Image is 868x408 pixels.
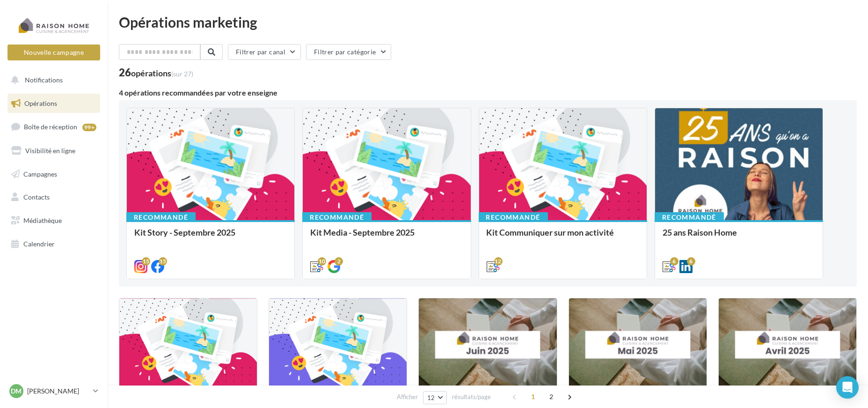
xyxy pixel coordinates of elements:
span: Afficher [397,393,418,401]
div: 15 [159,257,167,266]
button: Nouvelle campagne [7,45,100,60]
span: Contacts [23,193,50,201]
span: 12 [427,394,435,401]
span: Calendrier [23,240,55,248]
a: Boîte de réception99+ [6,117,102,137]
div: Recommandé [126,212,196,223]
span: Campagnes [23,170,57,178]
p: [PERSON_NAME] [27,386,89,396]
div: 4 opérations recommandées par votre enseigne [119,89,857,96]
div: Kit Story - Septembre 2025 [134,228,287,246]
span: Médiathèque [23,216,62,224]
div: 10 [318,257,326,266]
div: 99+ [82,124,96,131]
div: 12 [494,257,503,266]
div: Kit Media - Septembre 2025 [310,228,463,246]
span: Opérations [24,99,57,107]
a: Campagnes [6,164,102,184]
button: Filtrer par canal [228,44,301,60]
span: 2 [544,389,559,404]
button: 12 [423,391,447,404]
a: Calendrier [6,234,102,254]
span: Boîte de réception [24,123,77,131]
div: 15 [142,257,150,266]
div: Open Intercom Messenger [836,376,859,399]
a: Médiathèque [6,211,102,230]
a: DM [PERSON_NAME] [7,382,100,400]
button: Notifications [6,70,98,90]
a: Visibilité en ligne [6,141,102,161]
div: 6 [687,257,695,266]
a: Opérations [6,94,102,113]
div: 25 ans Raison Home [663,228,815,246]
div: 26 [119,67,193,78]
div: Recommandé [655,212,724,223]
span: Notifications [25,76,63,84]
span: DM [11,386,22,396]
a: Contacts [6,187,102,207]
div: Kit Communiquer sur mon activité [487,228,639,246]
span: 1 [525,389,540,404]
span: (sur 27) [171,70,193,78]
div: Recommandé [479,212,548,223]
div: opérations [131,69,193,77]
span: résultats/page [452,393,491,401]
div: Opérations marketing [119,15,857,29]
div: Recommandé [302,212,372,223]
button: Filtrer par catégorie [306,44,391,60]
span: Visibilité en ligne [25,147,75,155]
div: 2 [335,257,343,266]
div: 6 [670,257,678,266]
